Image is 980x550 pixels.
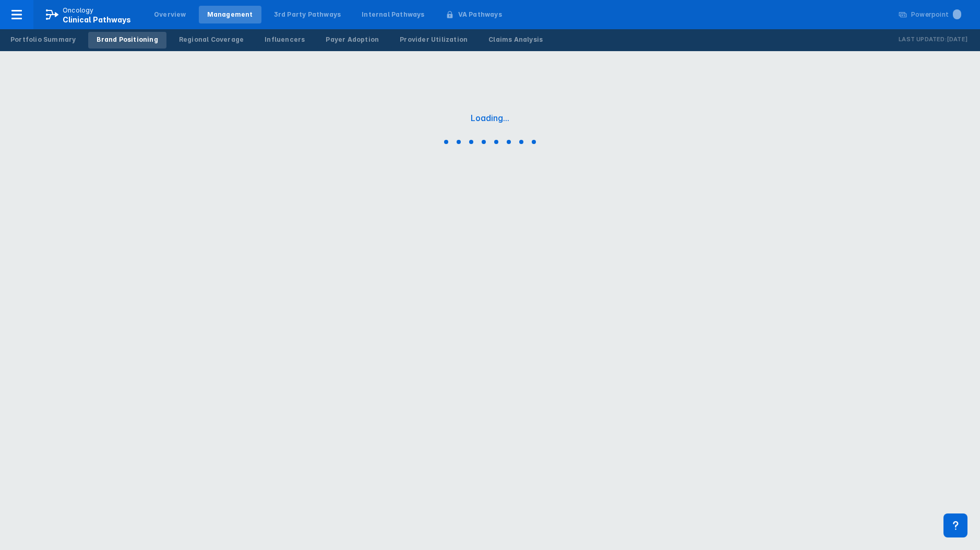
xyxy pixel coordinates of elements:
div: Influencers [265,35,305,44]
div: Internal Pathways [362,10,424,19]
div: VA Pathways [458,10,502,19]
p: [DATE] [947,34,967,45]
p: Oncology [63,6,94,15]
div: Portfolio Summary [10,35,76,44]
a: Provider Utilization [391,32,476,49]
a: 3rd Party Pathways [266,6,350,23]
div: Management [207,10,253,19]
div: Powerpoint [911,10,961,19]
div: Overview [154,10,186,19]
a: Influencers [256,32,313,49]
div: Regional Coverage [179,35,244,44]
a: Regional Coverage [171,32,252,49]
a: Claims Analysis [480,32,551,49]
div: Support and data inquiry [943,513,967,537]
div: 3rd Party Pathways [274,10,341,19]
a: Overview [146,6,195,23]
p: Last Updated: [899,34,947,45]
a: Management [199,6,261,23]
a: Internal Pathways [353,6,433,23]
div: Claims Analysis [488,35,543,44]
a: Portfolio Summary [2,32,84,49]
div: Provider Utilization [400,35,468,44]
div: Loading... [471,113,509,123]
a: Brand Positioning [88,32,166,49]
div: Brand Positioning [97,35,158,44]
span: Clinical Pathways [63,15,131,24]
a: Payer Adoption [317,32,387,49]
div: Payer Adoption [326,35,379,44]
